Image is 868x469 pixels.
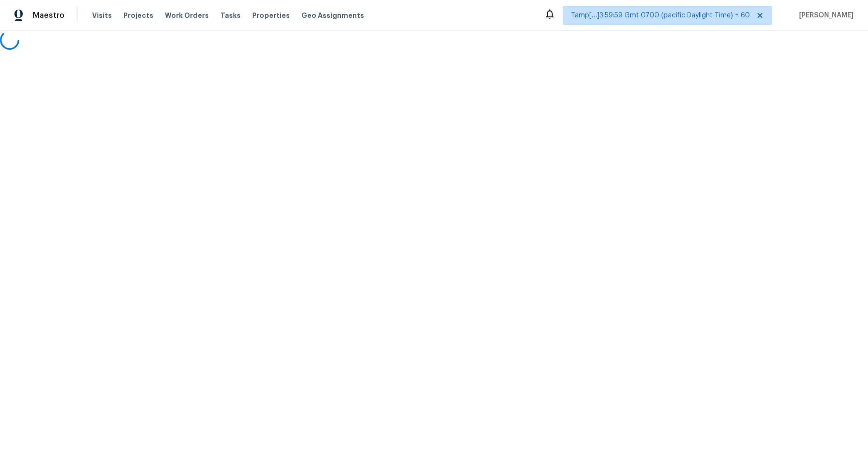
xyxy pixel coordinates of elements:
[92,11,112,20] span: Visits
[252,11,290,20] span: Properties
[33,11,65,20] span: Maestro
[571,11,750,20] span: Tamp[…]3:59:59 Gmt 0700 (pacific Daylight Time) + 60
[795,11,854,20] span: [PERSON_NAME]
[220,12,241,19] span: Tasks
[165,11,209,20] span: Work Orders
[123,11,153,20] span: Projects
[301,11,364,20] span: Geo Assignments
